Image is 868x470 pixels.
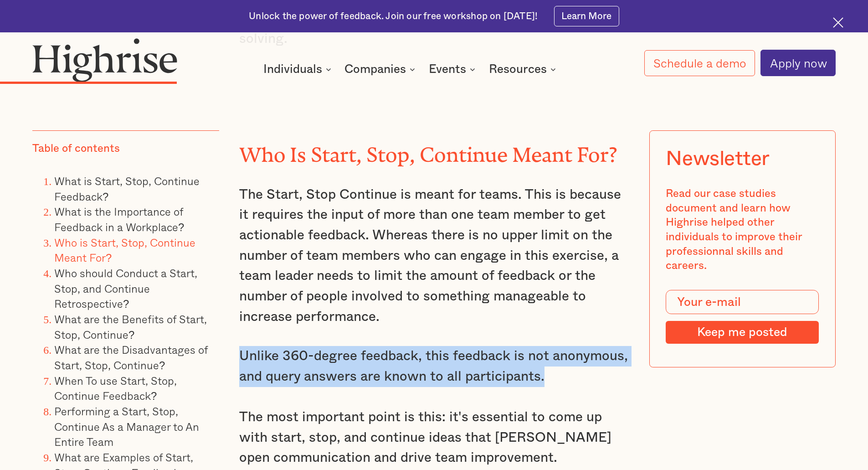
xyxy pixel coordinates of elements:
form: Modal Form [666,290,819,344]
a: Learn More [554,6,619,26]
a: Who is Start, Stop, Continue Meant For? [54,234,195,266]
a: Schedule a demo [644,50,755,76]
a: Who should Conduct a Start, Stop, and Continue Retrospective? [54,264,197,312]
p: The Start, Stop Continue is meant for teams. This is because it requires the input of more than o... [239,185,629,327]
a: What are the Benefits of Start, Stop, Continue? [54,310,207,343]
div: Table of contents [32,142,120,156]
div: Resources [489,64,547,75]
div: Read our case studies document and learn how Highrise helped other individuals to improve their p... [666,187,819,274]
input: Your e-mail [666,290,819,315]
a: Apply now [760,50,836,76]
a: What are the Disadvantages of Start, Stop, Continue? [54,341,208,373]
img: Highrise logo [32,38,177,82]
div: Companies [344,64,406,75]
h2: Who Is Start, Stop, Continue Meant For? [239,139,629,162]
div: Individuals [263,64,334,75]
div: Events [429,64,466,75]
a: When To use Start, Stop, Continue Feedback? [54,372,177,404]
a: What is the Importance of Feedback in a Workplace? [54,203,184,235]
p: Unlike 360-degree feedback, this feedback is not anonymous, and query answers are known to all pa... [239,346,629,468]
div: Individuals [263,64,322,75]
div: Events [429,64,478,75]
div: Resources [489,64,559,75]
img: Cross icon [833,17,843,28]
input: Keep me posted [666,321,819,344]
div: Newsletter [666,147,770,170]
a: What is Start, Stop, Continue Feedback? [54,172,200,205]
a: Performing a Start, Stop, Continue As a Manager to An Entire Team [54,403,199,450]
div: Companies [344,64,418,75]
div: Unlock the power of feedback. Join our free workshop on [DATE]! [249,10,538,23]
